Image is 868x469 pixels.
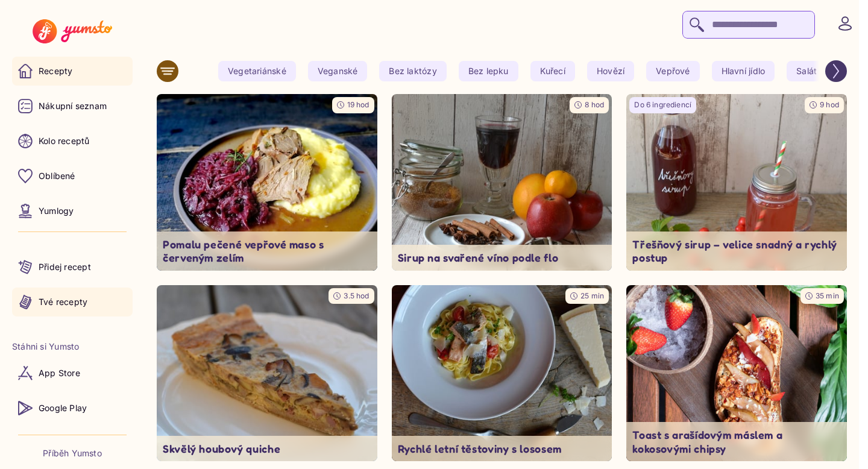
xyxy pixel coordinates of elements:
[379,61,446,81] yumsto-tag: Bez laktózy
[12,341,133,353] li: Stáhni si Yumsto
[39,100,107,112] p: Nákupní seznam
[530,61,575,81] yumsto-tag: Kuřecí
[163,238,371,265] p: Pomalu pečené vepřové maso s červeným zelím
[820,100,839,109] span: 9 hod
[825,60,847,82] button: Scroll right
[39,135,90,147] p: Kolo receptů
[39,261,91,273] p: Přidej recept
[39,296,87,308] p: Tvé recepty
[626,94,847,271] a: undefinedDo 6 ingrediencí9 hodTřešňový sirup – velice snadný a rychlý postup
[12,127,133,156] a: Kolo receptů
[12,162,133,190] a: Oblíbené
[398,251,606,265] p: Sirup na svařené víno podle flo
[43,447,102,459] a: Příběh Yumsto
[712,61,775,81] yumsto-tag: Hlavní jídlo
[632,428,841,455] p: Toast s arašídovým máslem a kokosovými chipsy
[634,100,691,110] p: Do 6 ingrediencí
[12,253,133,282] a: Přidej recept
[626,94,847,271] img: undefined
[392,94,612,271] a: undefined8 hodSirup na svařené víno podle flo
[157,94,377,271] a: undefined19 hodPomalu pečené vepřové maso s červeným zelím
[587,61,634,81] yumsto-tag: Hovězí
[12,359,133,388] a: App Store
[33,19,112,43] img: Yumsto logo
[12,197,133,225] a: Yumlogy
[12,394,133,423] a: Google Play
[344,291,369,300] span: 3.5 hod
[632,238,841,265] p: Třešňový sirup – velice snadný a rychlý postup
[392,94,612,271] img: undefined
[12,57,133,86] a: Recepty
[347,100,370,109] span: 19 hod
[398,442,606,456] p: Rychlé letní těstoviny s lososem
[392,285,612,462] img: undefined
[163,442,371,456] p: Skvělý houbový quiche
[816,291,839,300] span: 35 min
[459,61,518,81] yumsto-tag: Bez lepku
[392,285,612,462] a: undefined25 minRychlé letní těstoviny s lososem
[39,402,87,414] p: Google Play
[157,285,377,462] img: undefined
[39,205,74,217] p: Yumlogy
[218,61,296,81] yumsto-tag: Vegetariánské
[12,288,133,316] a: Tvé recepty
[585,100,604,109] span: 8 hod
[157,285,377,462] a: undefined3.5 hodSkvělý houbový quiche
[308,61,368,81] yumsto-tag: Veganské
[157,94,377,271] img: undefined
[39,65,72,77] p: Recepty
[626,285,847,462] img: undefined
[787,61,826,81] yumsto-tag: Salát
[580,291,604,300] span: 25 min
[39,367,80,379] p: App Store
[626,285,847,462] a: undefined35 minToast s arašídovým máslem a kokosovými chipsy
[12,92,133,121] a: Nákupní seznam
[39,170,75,182] p: Oblíbené
[646,61,699,81] yumsto-tag: Vepřové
